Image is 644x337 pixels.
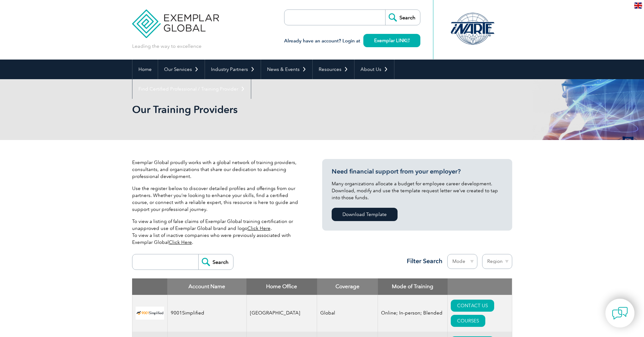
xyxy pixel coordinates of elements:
[158,60,205,79] a: Our Services
[167,295,246,332] td: 9001Simplified
[403,257,443,265] h3: Filter Search
[332,180,503,201] p: Many organizations allocate a budget for employee career development. Download, modify and use th...
[132,105,398,115] h2: Our Training Providers
[313,60,354,79] a: Resources
[406,39,410,42] img: open_square.png
[198,254,233,270] input: Search
[132,159,303,180] p: Exemplar Global proudly works with a global network of training providers, consultants, and organ...
[246,278,317,295] th: Home Office: activate to sort column ascending
[167,278,246,295] th: Account Name: activate to sort column descending
[132,60,158,79] a: Home
[136,307,164,320] img: 37c9c059-616f-eb11-a812-002248153038-logo.png
[317,295,378,332] td: Global
[246,295,317,332] td: [GEOGRAPHIC_DATA]
[132,185,303,213] p: Use the register below to discover detailed profiles and offerings from our partners. Whether you...
[261,60,312,79] a: News & Events
[284,37,420,45] h3: Already have an account? Login at
[317,278,378,295] th: Coverage: activate to sort column ascending
[332,208,398,221] a: Download Template
[612,305,628,321] img: contact-chat.png
[634,3,642,9] img: en
[451,300,494,312] a: CONTACT US
[451,315,485,327] a: COURSES
[378,278,448,295] th: Mode of Training: activate to sort column ascending
[363,34,420,47] a: Exemplar LINK
[132,218,303,246] p: To view a listing of false claims of Exemplar Global training certification or unapproved use of ...
[205,60,261,79] a: Industry Partners
[448,278,512,295] th: : activate to sort column ascending
[169,239,192,245] a: Click Here
[132,43,201,50] p: Leading the way to excellence
[332,168,503,175] h3: Need financial support from your employer?
[354,60,394,79] a: About Us
[132,79,251,99] a: Find Certified Professional / Training Provider
[247,226,271,231] a: Click Here
[378,295,448,332] td: Online; In-person; Blended
[385,10,420,25] input: Search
